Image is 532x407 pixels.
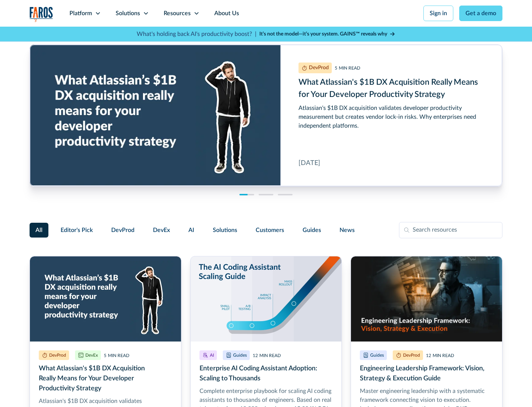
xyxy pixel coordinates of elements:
[259,31,387,37] strong: It’s not the model—it’s your system. GAINS™ reveals why
[153,226,170,235] span: DevEx
[30,45,502,186] a: What Atlassian's $1B DX Acquisition Really Means for Your Developer Productivity Strategy
[340,226,355,235] span: News
[111,226,134,235] span: DevProd
[30,7,53,22] a: home
[188,226,194,235] span: AI
[459,6,502,21] a: Get a demo
[259,30,395,38] a: It’s not the model—it’s your system. GAINS™ reveals why
[191,256,342,342] img: Illustration of hockey stick-like scaling from pilot to mass rollout
[30,222,502,238] form: Filter Form
[423,6,453,21] a: Sign in
[69,9,92,18] div: Platform
[164,9,191,18] div: Resources
[30,7,53,22] img: Logo of the analytics and reporting company Faros.
[35,226,42,235] span: All
[399,222,502,238] input: Search resources
[116,9,140,18] div: Solutions
[213,226,237,235] span: Solutions
[30,256,181,342] img: Developer scratching his head on a blue background
[351,256,502,342] img: Realistic image of an engineering leader at work
[256,226,284,235] span: Customers
[303,226,321,235] span: Guides
[61,226,93,235] span: Editor's Pick
[30,45,502,186] div: cms-link
[137,30,256,38] p: What's holding back AI's productivity boost? |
